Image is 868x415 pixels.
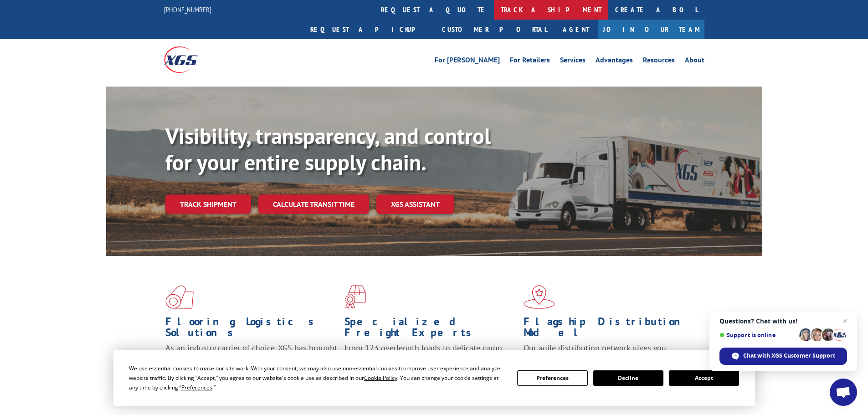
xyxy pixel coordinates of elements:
span: Chat with XGS Customer Support [719,348,847,365]
h1: Flooring Logistics Solutions [165,316,338,343]
span: Our agile distribution network gives you nationwide inventory management on demand. [524,343,691,364]
a: Track shipment [165,195,251,214]
img: xgs-icon-total-supply-chain-intelligence-red [165,285,194,309]
a: Join Our Team [598,20,704,39]
h1: Flagship Distribution Model [524,316,696,343]
div: We use essential cookies to make our site work. With your consent, we may also use non-essential ... [129,364,506,392]
a: XGS ASSISTANT [376,195,454,214]
a: About [685,56,704,67]
a: Customer Portal [435,20,554,39]
a: Open chat [830,379,857,406]
span: Chat with XGS Customer Support [743,352,835,360]
a: For Retailers [510,56,550,67]
a: For [PERSON_NAME] [435,56,500,67]
button: Preferences [517,370,587,386]
b: Visibility, transparency, and control for your entire supply chain. [165,122,491,176]
div: Cookie Consent Prompt [113,350,755,406]
p: From 123 overlength loads to delicate cargo, our experienced staff knows the best way to move you... [344,343,517,383]
img: xgs-icon-focused-on-flooring-red [344,285,366,309]
span: Cookie Policy [364,374,397,382]
span: Questions? Chat with us! [719,318,847,325]
a: Resources [643,56,675,67]
button: Decline [593,370,663,386]
a: Services [560,56,586,67]
a: Request a pickup [303,20,435,39]
img: xgs-icon-flagship-distribution-model-red [524,285,555,309]
a: Advantages [596,56,633,67]
a: Agent [554,20,598,39]
button: Accept [669,370,739,386]
a: Calculate transit time [258,195,369,214]
a: [PHONE_NUMBER] [164,5,211,14]
span: Preferences [181,384,212,391]
span: Support is online [719,332,796,338]
span: As an industry carrier of choice, XGS has brought innovation and dedication to flooring logistics... [165,343,337,375]
h1: Specialized Freight Experts [344,316,517,343]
